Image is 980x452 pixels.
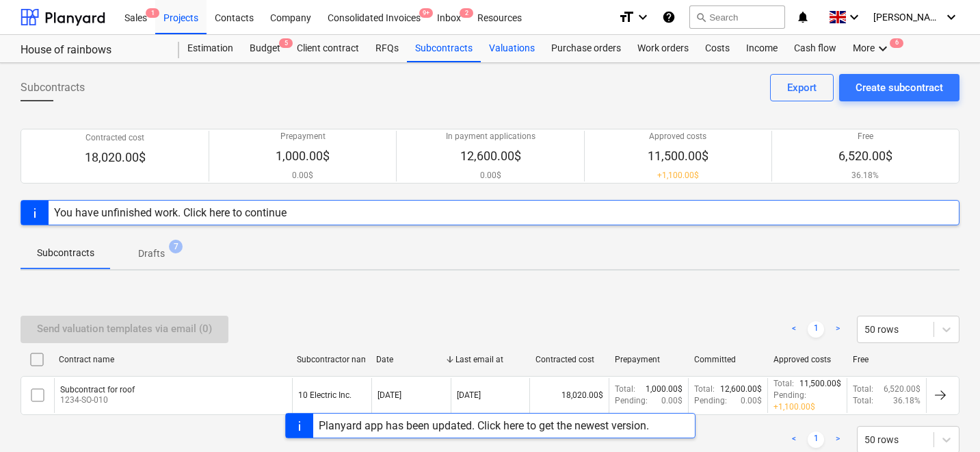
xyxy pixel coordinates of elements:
[912,386,980,452] iframe: Chat Widget
[446,131,535,142] p: In payment applications
[838,131,892,142] p: Free
[648,131,708,142] p: Approved costs
[60,394,135,406] p: 1234-SO-010
[460,8,473,18] span: 2
[21,43,163,58] div: House of rainbows
[535,355,604,364] div: Contracted cost
[646,384,683,395] p: 1,000.00$
[446,148,535,164] p: 12,600.00$
[786,35,845,62] a: Cash flow
[893,395,921,407] p: 36.18%
[457,390,481,400] div: [DATE]
[289,35,367,62] a: Client contract
[661,395,683,407] p: 0.00$
[689,5,785,29] button: Search
[694,395,727,407] p: Pending :
[481,35,543,62] a: Valuations
[615,384,635,395] p: Total :
[786,431,802,448] a: Previous page
[787,79,817,97] div: Export
[770,74,834,101] button: Export
[890,38,903,48] span: 6
[808,431,824,448] a: Page 1 is your current page
[853,355,921,364] div: Free
[838,148,892,164] p: 6,520.00$
[446,170,535,181] p: 0.00$
[279,38,293,48] span: 5
[618,9,635,25] i: format_size
[648,148,708,164] p: 11,500.00$
[830,431,846,448] a: Next page
[773,390,806,401] p: Pending :
[853,384,873,395] p: Total :
[796,9,810,25] i: notifications
[773,355,842,364] div: Approved costs
[838,170,892,181] p: 36.18%
[846,9,862,25] i: keyboard_arrow_down
[60,385,135,394] div: Subcontract for roof
[694,355,763,364] div: Committed
[694,384,715,395] p: Total :
[856,79,943,97] div: Create subcontract
[378,390,401,400] div: [DATE]
[37,246,94,260] p: Subcontracts
[407,35,481,62] a: Subcontracts
[808,321,824,338] a: Page 1 is your current page
[85,132,146,144] p: Contracted cost
[319,419,649,432] div: Planyard app has been updated. Click here to get the newest version.
[297,355,365,364] div: Subcontractor name
[376,355,445,364] div: Date
[367,35,407,62] a: RFQs
[943,9,959,25] i: keyboard_arrow_down
[54,206,287,219] div: You have unfinished work. Click here to continue
[146,8,159,18] span: 1
[455,355,524,364] div: Last email at
[635,9,651,25] i: keyboard_arrow_down
[529,378,609,413] div: 18,020.00$
[773,401,815,413] p: + 1,100.00$
[697,35,738,62] a: Costs
[786,321,802,338] a: Previous page
[298,390,352,400] div: 10 Electric Inc.
[741,395,762,407] p: 0.00$
[648,170,708,181] p: + 1,100.00$
[773,378,794,390] p: Total :
[799,378,841,390] p: 11,500.00$
[241,35,289,62] a: Budget5
[276,148,330,164] p: 1,000.00$
[276,131,330,142] p: Prepayment
[884,384,921,395] p: 6,520.00$
[241,35,289,62] div: Budget
[276,170,330,181] p: 0.00$
[853,395,873,407] p: Total :
[59,355,286,364] div: Contract name
[21,79,85,96] span: Subcontracts
[738,35,786,62] a: Income
[845,35,899,62] div: More
[629,35,697,62] a: Work orders
[830,321,846,338] a: Next page
[138,247,165,261] p: Drafts
[662,9,676,25] i: Knowledge base
[543,35,629,62] a: Purchase orders
[615,395,648,407] p: Pending :
[179,35,241,62] a: Estimation
[873,12,942,23] span: [PERSON_NAME]
[696,12,706,23] span: search
[85,149,146,166] p: 18,020.00$
[875,40,891,57] i: keyboard_arrow_down
[615,355,683,364] div: Prepayment
[839,74,959,101] button: Create subcontract
[720,384,762,395] p: 12,600.00$
[419,8,433,18] span: 9+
